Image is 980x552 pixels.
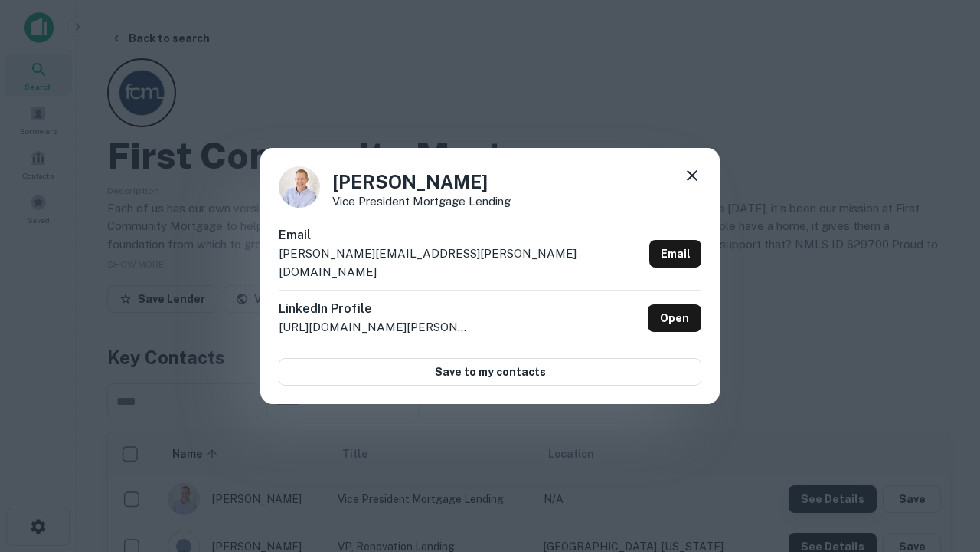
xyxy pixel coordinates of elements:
a: Open [648,304,701,332]
img: 1520878720083 [279,166,320,208]
p: [URL][DOMAIN_NAME][PERSON_NAME] [279,318,470,337]
iframe: Chat Widget [903,429,980,503]
h4: [PERSON_NAME] [332,168,511,195]
button: Save to my contacts [279,358,701,386]
p: Vice President Mortgage Lending [332,195,511,207]
p: [PERSON_NAME][EMAIL_ADDRESS][PERSON_NAME][DOMAIN_NAME] [279,245,643,281]
a: Email [649,240,701,268]
h6: Email [279,226,643,245]
h6: LinkedIn Profile [279,300,470,318]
